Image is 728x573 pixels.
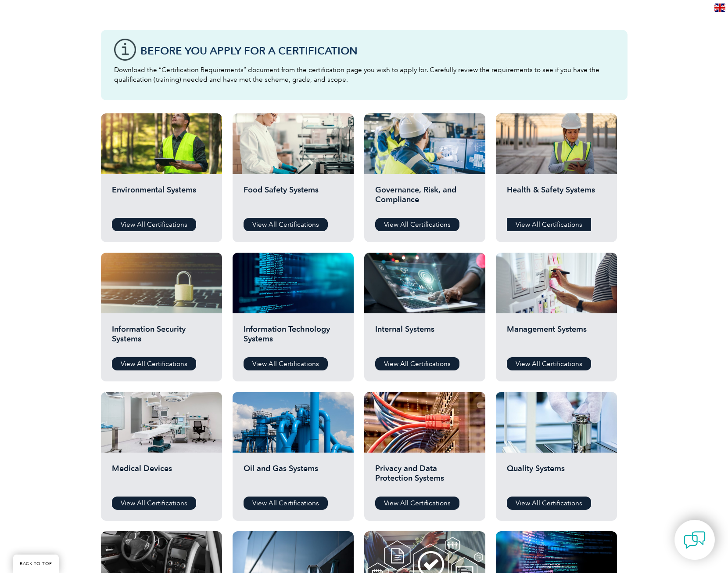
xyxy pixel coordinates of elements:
[244,464,343,490] h2: Oil and Gas Systems
[112,218,196,231] a: View All Certifications
[507,464,606,490] h2: Quality Systems
[507,185,606,211] h2: Health & Safety Systems
[244,357,328,370] a: View All Certifications
[112,464,211,490] h2: Medical Devices
[714,4,725,12] img: en
[244,218,328,231] a: View All Certifications
[375,497,459,510] a: View All Certifications
[375,464,474,490] h2: Privacy and Data Protection Systems
[112,357,196,370] a: View All Certifications
[375,185,474,211] h2: Governance, Risk, and Compliance
[140,45,614,56] h3: Before You Apply For a Certification
[13,555,59,573] a: BACK TO TOP
[112,185,211,211] h2: Environmental Systems
[375,324,474,351] h2: Internal Systems
[244,497,328,510] a: View All Certifications
[507,357,591,370] a: View All Certifications
[507,218,591,231] a: View All Certifications
[112,324,211,351] h2: Information Security Systems
[375,218,459,231] a: View All Certifications
[112,497,196,510] a: View All Certifications
[244,185,343,211] h2: Food Safety Systems
[684,529,706,551] img: contact-chat.png
[507,497,591,510] a: View All Certifications
[507,324,606,351] h2: Management Systems
[114,65,614,84] p: Download the “Certification Requirements” document from the certification page you wish to apply ...
[375,357,459,370] a: View All Certifications
[244,324,343,351] h2: Information Technology Systems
